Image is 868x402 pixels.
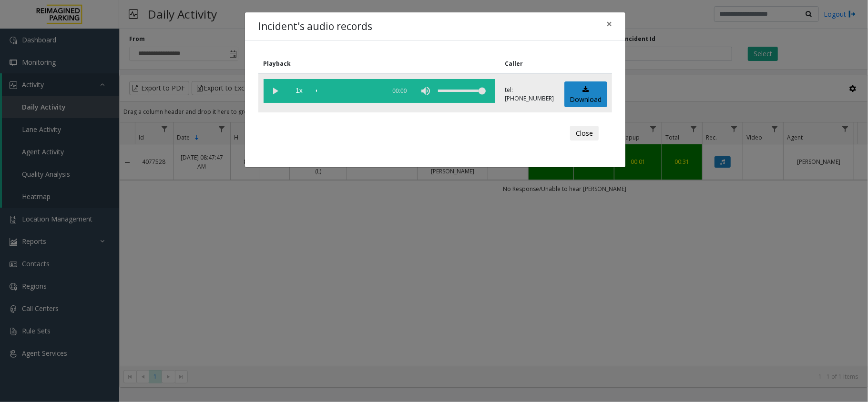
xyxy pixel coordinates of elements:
[606,17,612,30] span: ×
[287,79,311,103] span: playback speed button
[258,54,500,73] th: Playback
[600,12,619,36] button: Close
[316,79,381,103] div: scrub bar
[570,126,599,141] button: Close
[564,81,607,108] a: Download
[258,19,372,34] h4: Incident's audio records
[505,86,554,103] p: tel:[PHONE_NUMBER]
[438,79,486,103] div: volume level
[500,54,559,73] th: Caller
